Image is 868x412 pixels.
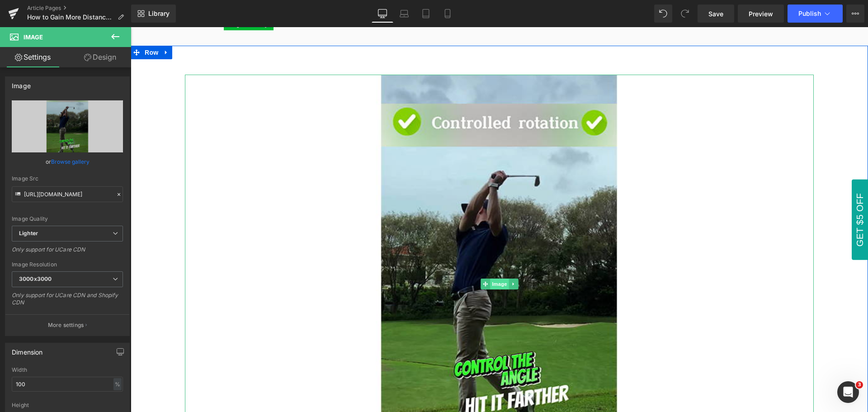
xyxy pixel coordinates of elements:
span: Image [24,33,43,41]
a: Browse gallery [51,154,90,170]
div: Dimension [12,343,43,356]
input: auto [12,377,123,392]
div: Width [12,367,123,373]
button: More [846,5,864,23]
div: Height [12,402,123,408]
button: Redo [676,5,694,23]
span: Row [12,19,30,32]
a: Expand / Collapse [378,251,387,262]
a: Article Pages [27,5,131,12]
div: or [12,157,123,166]
p: More settings [48,321,84,329]
b: Lighter [19,230,38,237]
div: Only support for UCare CDN [12,246,123,259]
span: How to Gain More Distance With Your Driver-Grip Adjustment Trick [27,14,114,21]
div: % [113,378,122,390]
a: Mobile [437,5,458,23]
a: New Library [131,5,176,23]
a: Expand / Collapse [30,19,42,32]
input: Link [12,186,123,202]
button: Publish [788,5,843,23]
a: Preview [738,5,784,23]
span: Publish [798,10,821,17]
span: Library [148,9,170,18]
div: Image Src [12,175,123,182]
div: Image Resolution [12,261,123,268]
iframe: Intercom live chat [837,381,859,403]
button: Undo [654,5,672,23]
a: Design [67,47,133,67]
b: 3000x3000 [19,275,52,282]
span: Save [708,9,723,19]
a: Tablet [415,5,437,23]
span: Preview [749,9,773,19]
a: Desktop [372,5,393,23]
div: Image Quality [12,216,123,222]
div: Only support for UCare CDN and Shopify CDN [12,292,123,312]
div: Image [12,77,31,90]
a: Laptop [393,5,415,23]
span: 3 [856,381,863,388]
span: Image [359,251,378,262]
button: More settings [5,314,129,336]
